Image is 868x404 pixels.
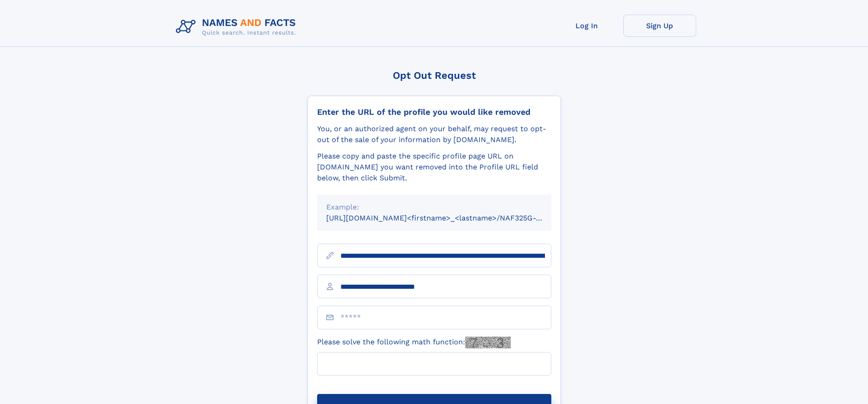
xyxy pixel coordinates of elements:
[172,15,303,39] img: Logo Names and Facts
[326,214,569,222] small: [URL][DOMAIN_NAME]<firstname>_<lastname>/NAF325G-xxxxxxxx
[623,15,696,37] a: Sign Up
[317,107,551,117] div: Enter the URL of the profile you would like removed
[326,202,542,213] div: Example:
[317,337,511,348] label: Please solve the following math function:
[317,123,551,145] div: You, or an authorized agent on your behalf, may request to opt-out of the sale of your informatio...
[317,151,551,184] div: Please copy and paste the specific profile page URL on [DOMAIN_NAME] you want removed into the Pr...
[308,70,561,81] div: Opt Out Request
[550,15,623,37] a: Log In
